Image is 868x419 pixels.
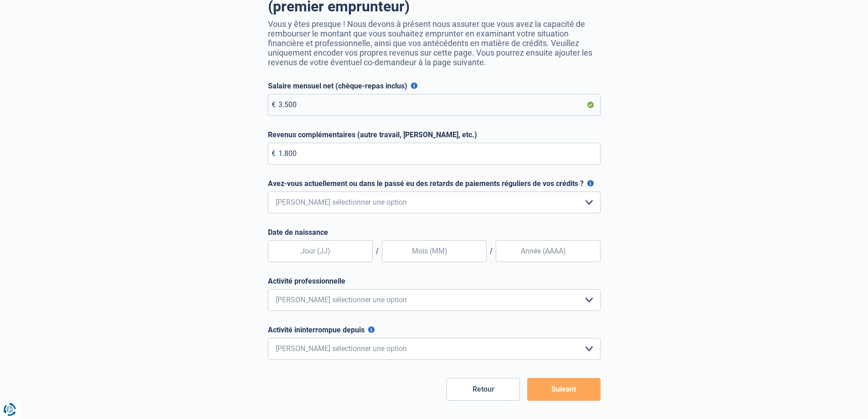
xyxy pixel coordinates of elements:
label: Avez-vous actuellement ou dans le passé eu des retards de paiements réguliers de vos crédits ? [268,179,601,188]
p: Vous y êtes presque ! Nous devons à présent nous assurer que vous avez la capacité de rembourser ... [268,19,601,67]
button: Salaire mensuel net (chèque-repas inclus) [411,83,417,89]
input: Année (AAAA) [496,240,601,262]
label: Revenus complémentaires (autre travail, [PERSON_NAME], etc.) [268,130,601,139]
label: Activité ininterrompue depuis [268,326,601,334]
span: / [487,247,496,255]
span: € [272,149,276,158]
button: Activité ininterrompue depuis [368,326,375,333]
span: € [272,100,276,109]
input: Jour (JJ) [268,240,373,262]
label: Activité professionnelle [268,277,601,285]
button: Retour [447,378,520,401]
button: Avez-vous actuellement ou dans le passé eu des retards de paiements réguliers de vos crédits ? [587,180,594,186]
span: / [373,247,382,255]
button: Suivant [527,378,601,401]
label: Salaire mensuel net (chèque-repas inclus) [268,82,601,90]
label: Date de naissance [268,228,601,237]
input: Mois (MM) [382,240,487,262]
